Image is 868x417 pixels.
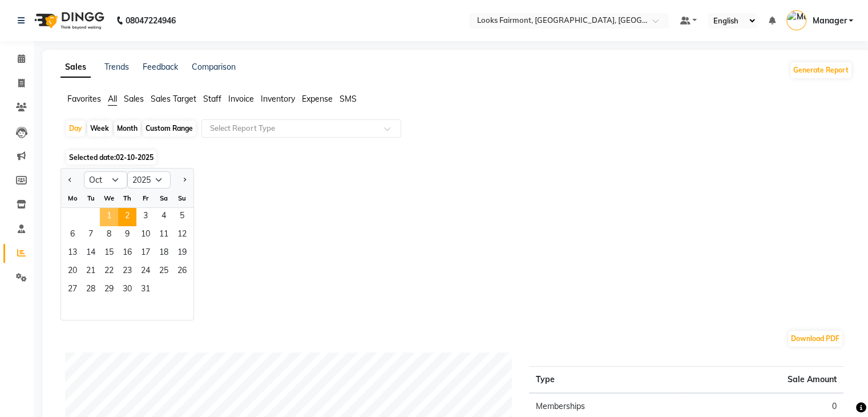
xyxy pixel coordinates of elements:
[66,150,156,165] span: Selected date:
[228,94,254,104] span: Invoice
[136,263,155,281] div: Friday, October 24, 2025
[118,244,136,263] div: Thursday, October 16, 2025
[114,121,140,137] div: Month
[82,244,100,263] span: 14
[118,281,136,299] div: Thursday, October 30, 2025
[124,94,144,104] span: Sales
[100,226,118,244] div: Wednesday, October 8, 2025
[126,5,176,37] b: 08047224946
[63,226,82,244] div: Monday, October 6, 2025
[173,263,191,281] div: Sunday, October 26, 2025
[173,208,191,226] span: 5
[340,94,357,104] span: SMS
[788,331,842,347] button: Download PDF
[104,62,129,72] a: Trends
[203,94,221,104] span: Staff
[155,263,173,281] span: 25
[82,281,100,299] span: 28
[155,208,173,226] div: Saturday, October 4, 2025
[155,226,173,244] div: Saturday, October 11, 2025
[63,244,82,263] span: 13
[63,189,82,207] div: Mo
[790,62,851,78] button: Generate Report
[155,189,173,207] div: Sa
[786,10,806,30] img: Manager
[173,244,191,263] span: 19
[136,244,155,263] span: 17
[118,226,136,244] div: Thursday, October 9, 2025
[118,281,136,299] span: 30
[63,281,82,299] div: Monday, October 27, 2025
[118,263,136,281] span: 23
[136,189,155,207] div: Fr
[82,226,100,244] span: 7
[151,94,196,104] span: Sales Target
[143,121,196,137] div: Custom Range
[100,263,118,281] span: 22
[155,208,173,226] span: 4
[60,57,91,78] a: Sales
[63,281,82,299] span: 27
[136,263,155,281] span: 24
[192,62,236,72] a: Comparison
[118,226,136,244] span: 9
[173,226,191,244] div: Sunday, October 12, 2025
[100,208,118,226] span: 1
[173,263,191,281] span: 26
[82,263,100,281] div: Tuesday, October 21, 2025
[84,171,127,189] select: Select month
[155,263,173,281] div: Saturday, October 25, 2025
[118,208,136,226] div: Thursday, October 2, 2025
[118,208,136,226] span: 2
[118,263,136,281] div: Thursday, October 23, 2025
[155,244,173,263] span: 18
[173,226,191,244] span: 12
[136,244,155,263] div: Friday, October 17, 2025
[29,5,107,37] img: logo
[136,226,155,244] div: Friday, October 10, 2025
[136,226,155,244] span: 10
[100,189,118,207] div: We
[63,226,82,244] span: 6
[155,244,173,263] div: Saturday, October 18, 2025
[173,244,191,263] div: Sunday, October 19, 2025
[82,263,100,281] span: 21
[180,171,189,189] button: Next month
[173,189,191,207] div: Su
[529,367,686,394] th: Type
[136,281,155,299] div: Friday, October 31, 2025
[143,62,178,72] a: Feedback
[100,244,118,263] div: Wednesday, October 15, 2025
[82,281,100,299] div: Tuesday, October 28, 2025
[302,94,333,104] span: Expense
[118,189,136,207] div: Th
[108,94,117,104] span: All
[116,153,154,162] span: 02-10-2025
[66,121,85,137] div: Day
[687,367,843,394] th: Sale Amount
[136,281,155,299] span: 31
[63,263,82,281] div: Monday, October 20, 2025
[118,244,136,263] span: 16
[67,94,101,104] span: Favorites
[127,171,171,189] select: Select year
[155,226,173,244] span: 11
[173,208,191,226] div: Sunday, October 5, 2025
[261,94,295,104] span: Inventory
[812,15,846,27] span: Manager
[136,208,155,226] div: Friday, October 3, 2025
[136,208,155,226] span: 3
[100,244,118,263] span: 15
[100,263,118,281] div: Wednesday, October 22, 2025
[66,171,75,189] button: Previous month
[87,121,112,137] div: Week
[63,244,82,263] div: Monday, October 13, 2025
[82,244,100,263] div: Tuesday, October 14, 2025
[100,281,118,299] div: Wednesday, October 29, 2025
[100,226,118,244] span: 8
[63,263,82,281] span: 20
[82,226,100,244] div: Tuesday, October 7, 2025
[100,208,118,226] div: Wednesday, October 1, 2025
[82,189,100,207] div: Tu
[100,281,118,299] span: 29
